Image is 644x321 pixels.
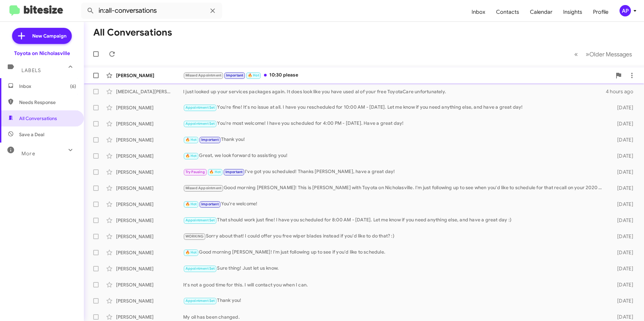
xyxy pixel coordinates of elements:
div: [DATE] [606,314,639,320]
span: Appointment Set [185,299,215,303]
div: [DATE] [606,265,639,272]
div: [PERSON_NAME] [116,104,183,111]
span: Appointment Set [185,105,215,110]
div: [DATE] [606,217,639,224]
div: [MEDICAL_DATA][PERSON_NAME] [116,88,183,95]
h1: All Conversations [93,27,172,38]
div: [DATE] [606,153,639,159]
input: Search [81,3,222,19]
div: [DATE] [606,104,639,111]
nav: Page navigation example [571,47,636,61]
div: [DATE] [606,185,639,192]
div: Sorry about that! I could offer you free wiper blades instead if you'd like to do that? :) [183,232,606,240]
span: 🔥 Hot [185,250,197,255]
div: [DATE] [606,298,639,304]
span: Appointment Set [185,266,215,271]
a: Profile [588,2,614,22]
div: [PERSON_NAME] [116,298,183,304]
span: 🔥 Hot [185,154,197,158]
span: 🔥 Hot [185,202,197,206]
div: [PERSON_NAME] [116,153,183,159]
div: [DATE] [606,233,639,240]
div: You're fine! It's no issue at all. I have you rescheduled for 10:00 AM - [DATE]. Let me know if y... [183,104,606,111]
div: Thank you! [183,136,606,144]
span: Important [225,170,243,174]
span: Needs Response [19,99,76,106]
span: Inbox [19,83,76,90]
div: [PERSON_NAME] [116,249,183,256]
span: New Campaign [32,33,66,39]
div: [PERSON_NAME] [116,233,183,240]
span: Appointment Set [185,218,215,222]
div: AP [620,5,631,16]
div: [PERSON_NAME] [116,72,183,79]
span: Missed Appointment [185,186,222,190]
div: [PERSON_NAME] [116,314,183,320]
span: Missed Appointment [185,73,222,77]
span: 🔥 Hot [185,138,197,142]
div: [DATE] [606,249,639,256]
div: Thank you! [183,297,606,305]
button: Next [582,47,636,61]
div: That should work just fine! I have you scheduled for 8:00 AM - [DATE]. Let me know if you need an... [183,216,606,224]
a: New Campaign [12,28,72,44]
div: [PERSON_NAME] [116,201,183,208]
div: [PERSON_NAME] [116,281,183,288]
span: Older Messages [589,51,632,58]
span: Important [226,73,244,77]
button: AP [614,5,637,16]
a: Contacts [491,2,525,22]
div: 10:30 please [183,71,612,79]
div: [PERSON_NAME] [116,185,183,192]
div: You're welcome! [183,200,606,208]
div: It's not a good time for this. I will contact you when I can. [183,281,606,288]
div: Good morning [PERSON_NAME]! I'm just following up to see if you'd like to schedule. [183,249,606,256]
span: WORKING [185,234,204,238]
span: Important [201,202,219,206]
div: [PERSON_NAME] [116,265,183,272]
span: Save a Deal [19,131,44,138]
a: Insights [558,2,588,22]
span: « [574,50,578,58]
div: [DATE] [606,169,639,175]
div: [DATE] [606,201,639,208]
span: Appointment Set [185,121,215,126]
span: More [21,151,35,157]
div: [PERSON_NAME] [116,120,183,127]
span: Important [201,138,219,142]
div: I've got you scheduled! Thanks [PERSON_NAME], have a great day! [183,168,606,176]
div: [PERSON_NAME] [116,169,183,175]
button: Previous [570,47,582,61]
div: Sure thing! Just let us know. [183,265,606,272]
span: (6) [70,83,76,90]
div: [DATE] [606,137,639,143]
div: My oil has been changed. [183,314,606,320]
a: Calendar [525,2,558,22]
a: Inbox [466,2,491,22]
span: 🔥 Hot [248,73,259,77]
div: [PERSON_NAME] [116,217,183,224]
span: 🔥 Hot [209,170,221,174]
div: [PERSON_NAME] [116,137,183,143]
div: You're most welcome! I have you scheduled for 4:00 PM - [DATE]. Have a great day! [183,120,606,127]
div: Good morning [PERSON_NAME]! This is [PERSON_NAME] with Toyota on Nicholasville. I'm just followin... [183,184,606,192]
div: I just looked up your services packages again. It does look like you have used al of your free To... [183,88,606,95]
div: 4 hours ago [606,88,639,95]
div: Toyota on Nicholasville [14,50,70,57]
span: Try Pausing [185,170,205,174]
div: Great, we look forward to assisting you! [183,152,606,160]
div: [DATE] [606,120,639,127]
div: [DATE] [606,281,639,288]
span: Labels [21,67,41,73]
span: All Conversations [19,115,57,122]
span: » [586,50,589,58]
